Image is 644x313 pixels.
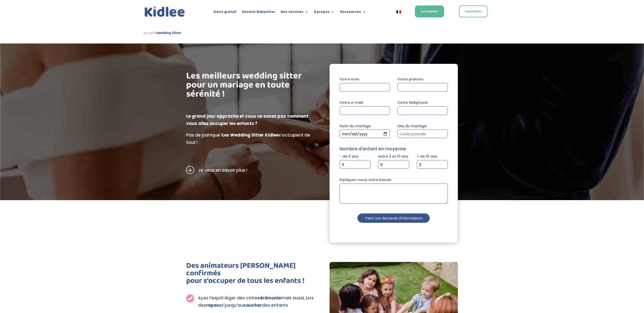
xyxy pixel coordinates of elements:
p: Pas de panique ! s’occupent de tout ! [186,131,314,146]
a: Ressources [340,10,366,16]
input: entre 3 et 10 ans [378,160,409,169]
label: + de 10 ans [417,154,448,167]
h2: Des animateurs [PERSON_NAME] confirmés pour s’occuper de tous les enfants ! [186,262,314,287]
img: logo_kidlee_bleu [143,5,186,18]
strong: coucher [243,302,262,308]
h1: Les meilleurs wedding sitter pour un mariage en toute sérénité ! [186,71,314,101]
form: Formulaire de contact [340,75,448,231]
input: Lieu du mariage [397,129,448,138]
label: Votre téléphone [397,100,448,113]
input: Date du mariage [340,129,390,138]
strong: cérémonie [257,295,281,301]
img: Français [396,10,401,13]
strong: repas [206,302,219,308]
a: Devis gratuit [214,10,236,16]
label: entre 3 et 10 ans [378,154,409,167]
input: Faire une demande d'informations [357,213,430,223]
label: Votre prénom [397,77,448,90]
strong: Le grand jour approche et vous ne savez pas comment vous allez occuper les enfants ? [186,113,308,126]
input: Votre téléphone [397,106,448,115]
label: - de 3 ans [340,154,371,167]
input: + de 10 ans [417,160,448,169]
label: Votre e-mail [340,100,390,113]
span: » [143,30,181,36]
label: Votre nom [340,77,390,90]
input: Votre prénom [397,83,448,92]
label: Expliquez-nous votre besoin [340,177,448,205]
p: Je veux en savoir plus ! [198,166,314,174]
a: Nos services [281,10,308,16]
input: - de 3 ans [340,160,371,169]
a: Kidlee Logo [143,5,186,18]
label: Lieu du mariage [397,123,448,137]
a: Accueil [143,30,155,36]
strong: Wedding Sitter [157,30,181,36]
a: Inscription [415,6,444,17]
strong: Les Wedding Sitter Kidlee [222,132,278,138]
input: Votre e-mail [340,106,390,115]
a: Connexion [459,6,488,17]
a: Devenir Babysitter [242,10,275,16]
label: Date du mariage [340,123,390,137]
input: Votre nom [340,83,390,92]
textarea: Expliquez-nous votre besoin [340,184,448,204]
p: Ayez l’esprit léger dès votre mais aussi, lors des et jusqu’au des enfants [198,294,314,309]
a: À propos [314,10,335,16]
